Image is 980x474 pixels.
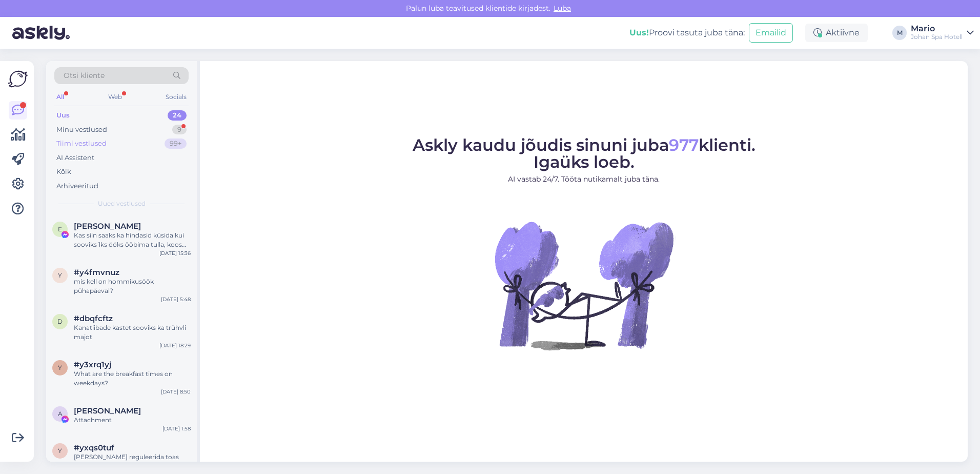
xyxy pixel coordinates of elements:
span: Andrus Rako [74,406,141,416]
div: 99+ [165,139,187,149]
img: Askly Logo [8,69,28,89]
div: Johan Spa Hotell [911,33,963,41]
div: [DATE] 18:29 [159,342,191,349]
div: Socials [164,90,189,104]
div: mis kell on hommikusöök pühapäeval? [74,277,191,295]
span: #yxqs0tuf [74,443,114,452]
span: Uued vestlused [98,199,146,208]
span: Elis Tunder [74,222,141,231]
div: Aktiivne [805,24,868,42]
span: #y4fmvnuz [74,268,119,277]
span: Otsi kliente [64,70,105,81]
span: Luba [550,4,574,13]
img: No Chat active [492,193,676,378]
span: #y3xrq1yj [74,360,111,369]
span: 977 [669,135,699,155]
div: Web [106,90,124,104]
div: What are the breakfast times on weekdays? [74,369,191,388]
span: #dbqfcftz [74,314,113,323]
span: Askly kaudu jõudis sinuni juba klienti. Igaüks loeb. [413,135,756,172]
div: [PERSON_NAME] reguleerida toas konditsioneeri? [74,452,191,471]
div: All [54,90,66,104]
div: Kas siin saaks ka hindasid küsida kui sooviks 1ks ööks ööbima tulla, koos hommikusöögiga? :) [74,231,191,249]
span: E [58,225,62,233]
button: Emailid [749,23,793,43]
b: Uus! [629,28,649,37]
div: [DATE] 15:36 [159,249,191,257]
span: d [57,318,63,325]
div: Tiimi vestlused [56,139,107,149]
span: y [58,271,62,279]
div: Proovi tasuta juba täna: [629,27,745,39]
div: 24 [168,110,187,121]
a: MarioJohan Spa Hotell [911,25,974,41]
span: y [58,364,62,371]
div: [DATE] 8:50 [161,388,191,396]
div: Attachment [74,416,191,425]
div: AI Assistent [56,153,94,163]
div: M [892,26,907,40]
div: Mario [911,25,963,33]
span: y [58,447,62,455]
div: [DATE] 1:58 [162,425,191,432]
p: AI vastab 24/7. Tööta nutikamalt juba täna. [413,174,756,185]
span: A [58,410,63,418]
div: Minu vestlused [56,125,107,135]
div: Kanatiibade kastet sooviks ka trühvli majot [74,323,191,342]
div: Uus [56,110,70,121]
div: 9 [172,125,187,135]
div: Arhiveeritud [56,181,98,191]
div: Kõik [56,167,71,177]
div: [DATE] 5:48 [161,295,191,303]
